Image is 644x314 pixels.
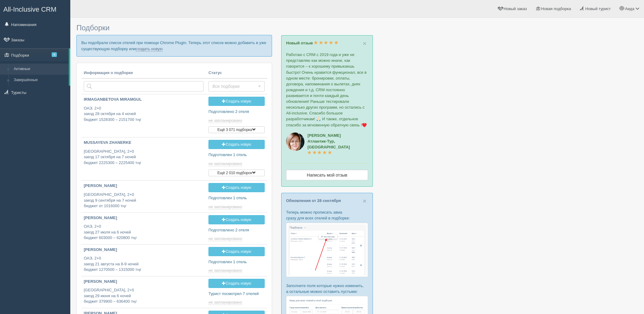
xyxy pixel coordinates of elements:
[208,300,242,305] span: не запланировано
[208,97,265,106] a: Создать новую
[208,268,243,273] a: не запланировано
[208,268,242,273] span: не запланировано
[84,224,204,241] p: ОАЭ, 2+0 заезд 27 июля на 6 ночей бюджет 603000 – 620800 тңг
[212,83,257,89] span: Все подборки
[208,81,265,92] button: Все подборки
[208,215,265,224] a: Создать новую
[81,276,206,307] a: [PERSON_NAME] [GEOGRAPHIC_DATA], 2+0заезд 29 июня на 6 ночейбюджет 379900 – 636400 тңг
[208,279,265,288] a: Создать новую
[541,6,571,11] span: Новая подборка
[84,256,204,273] p: ОАЭ, 2+0 заезд 21 августа на 8-9 ночей бюджет 1270500 – 1315000 тңг
[307,133,350,155] a: [PERSON_NAME]Атлантик-Тур, [GEOGRAPHIC_DATA]
[363,40,366,47] span: ×
[286,52,368,128] p: Работаю с CRM с 2019 года и уже не представляю как можно иначе, как говорится – к хорошему привык...
[84,247,204,253] p: [PERSON_NAME]
[286,170,368,180] a: Написать мой отзыв
[286,133,304,151] img: aicrm_2143.jpg
[76,35,272,56] p: Вы подобрали список отелей при помощи Chrome Plugin. Теперь этот список можно добавить в уже суще...
[208,152,265,158] p: Подготовлен 1 отель
[81,68,206,79] th: Информация о подборке
[11,64,69,75] a: Активные
[84,192,204,209] p: [GEOGRAPHIC_DATA], 2+0 заезд 9 сентября на 7 ночей бюджет от 1016000 тңг
[208,161,242,166] span: не запланировано
[208,109,265,115] p: Подготовлено 2 отеля
[81,94,206,128] a: IRMAGANBETOVA MIRAMGUL ОАЭ, 2+0заезд 28 октября на 4 ночейбюджет 1528300 – 2151700 тңг
[286,209,368,221] p: Теперь можно прописать авиа сразу для всех отелей в подборке:
[208,161,243,166] a: не запланировано
[286,198,341,203] a: Обновления от 28 сентября
[208,300,243,305] a: не запланировано
[84,140,204,146] p: MUSSAYEVA ZHANERKE
[84,149,204,166] p: [GEOGRAPHIC_DATA], 2+0 заезд 17 октября на 7 ночей бюджет 2225300 – 2225400 тңг
[11,75,69,86] a: Завершённые
[208,140,265,149] a: Создать новую
[84,183,204,189] p: [PERSON_NAME]
[208,291,265,297] p: Турист посмотрел 7 отелей
[208,236,242,241] span: не запланировано
[208,227,265,233] p: Подготовлено 2 отеля
[84,81,204,92] input: Поиск по стране или туристу
[81,245,206,275] a: [PERSON_NAME] ОАЭ, 2+0заезд 21 августа на 8-9 ночейбюджет 1270500 – 1315000 тңг
[81,137,206,171] a: MUSSAYEVA ZHANERKE [GEOGRAPHIC_DATA], 2+0заезд 17 октября на 7 ночейбюджет 2225300 – 2225400 тңг
[84,215,204,221] p: [PERSON_NAME]
[286,41,338,45] a: Новый отзыв
[84,106,204,123] p: ОАЭ, 2+0 заезд 28 октября на 4 ночей бюджет 1528300 – 2151700 тңг
[84,279,204,285] p: [PERSON_NAME]
[76,24,109,32] span: Подборки
[208,118,243,123] a: не запланировано
[208,204,242,209] span: не запланировано
[81,181,206,211] a: [PERSON_NAME] [GEOGRAPHIC_DATA], 2+0заезд 9 сентября на 7 ночейбюджет от 1016000 тңг
[286,223,368,277] img: %D0%BF%D0%BE%D0%B4%D0%B1%D0%BE%D1%80%D0%BA%D0%B0-%D0%B0%D0%B2%D0%B8%D0%B0-1-%D1%81%D1%80%D0%BC-%D...
[84,97,204,103] p: IRMAGANBETOVA MIRAMGUL
[363,40,366,47] button: Close
[208,259,265,265] p: Подготовлен 1 отель
[208,183,265,192] a: Создать новую
[3,6,57,13] span: All-Inclusive CRM
[0,0,70,17] a: All-Inclusive CRM
[136,47,163,51] a: создать новую
[208,126,265,133] button: Ещё 3 071 подборка
[52,52,57,57] span: 4
[504,6,527,11] span: Новый заказ
[208,118,242,123] span: не запланировано
[585,6,611,11] span: Новый турист
[208,204,243,209] a: не запланировано
[208,170,265,176] button: Ещё 2 010 подборок
[286,283,368,294] p: Заполните поля которые нужно изменить, а остальные можно оставить пустыми:
[208,236,243,241] a: не запланировано
[206,68,267,79] th: Статус
[208,247,265,256] a: Создать новую
[363,197,366,204] span: ×
[363,198,366,204] button: Close
[625,6,635,11] span: Аида
[84,287,204,305] p: [GEOGRAPHIC_DATA], 2+0 заезд 29 июня на 6 ночей бюджет 379900 – 636400 тңг
[208,195,265,201] p: Подготовлен 1 отель
[81,213,206,244] a: [PERSON_NAME] ОАЭ, 2+0заезд 27 июля на 6 ночейбюджет 603000 – 620800 тңг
